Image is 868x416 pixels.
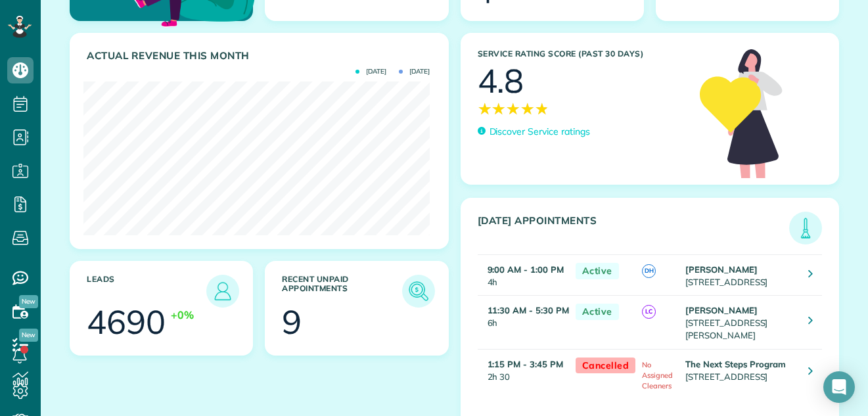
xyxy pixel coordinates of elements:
div: 4.8 [478,64,524,97]
td: 2h 30 [478,349,569,396]
span: [DATE] [399,68,430,75]
div: 4690 [87,306,166,338]
span: LC [642,305,656,319]
strong: [PERSON_NAME] [685,264,758,275]
strong: 1:15 PM - 3:45 PM [488,359,563,369]
span: ★ [520,97,535,120]
span: ★ [506,97,520,120]
td: [STREET_ADDRESS] [682,349,798,396]
div: 9 [282,306,302,338]
div: +0% [171,308,194,323]
span: Active [576,263,619,279]
h3: Leads [87,275,206,308]
strong: 11:30 AM - 5:30 PM [488,305,569,315]
span: DH [642,264,656,278]
span: Active [576,304,619,320]
span: New [19,295,38,308]
td: 4h [478,255,569,296]
img: icon_unpaid_appointments-47b8ce3997adf2238b356f14209ab4cced10bd1f174958f3ca8f1d0dd7fffeee.png [405,278,432,304]
span: ★ [491,97,506,120]
td: 6h [478,296,569,349]
a: Discover Service ratings [478,125,590,139]
span: No Assigned Cleaners [642,360,673,390]
span: ★ [535,97,549,120]
strong: 9:00 AM - 1:00 PM [488,264,564,275]
h3: Recent unpaid appointments [282,275,401,308]
span: ★ [478,97,492,120]
img: icon_leads-1bed01f49abd5b7fead27621c3d59655bb73ed531f8eeb49469d10e621d6b896.png [210,278,236,304]
span: [DATE] [355,68,386,75]
h3: Service Rating score (past 30 days) [478,49,687,58]
strong: [PERSON_NAME] [685,305,758,315]
td: [STREET_ADDRESS] [682,255,798,296]
span: Cancelled [576,358,636,374]
span: New [19,329,38,342]
img: icon_todays_appointments-901f7ab196bb0bea1936b74009e4eb5ffbc2d2711fa7634e0d609ed5ef32b18b.png [792,215,819,241]
h3: Actual Revenue this month [87,50,435,62]
h3: [DATE] Appointments [478,215,790,244]
td: [STREET_ADDRESS][PERSON_NAME] [682,296,798,349]
strong: The Next Steps Program [685,359,786,369]
div: Open Intercom Messenger [823,371,855,403]
p: Discover Service ratings [490,125,590,139]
